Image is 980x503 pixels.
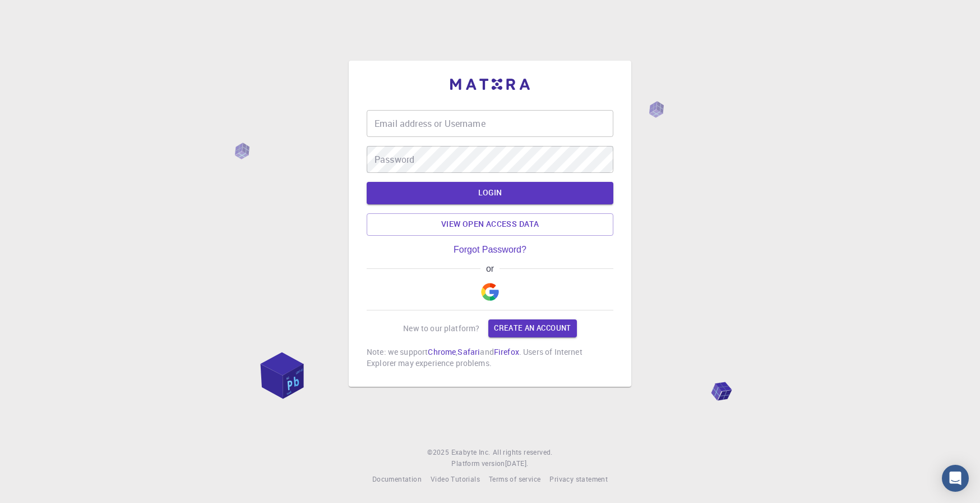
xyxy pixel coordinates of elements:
span: © 2025 [427,447,451,458]
span: Video Tutorials [431,474,480,483]
p: Note: we support , and . Users of Internet Explorer may experience problems. [367,346,613,369]
a: Firefox [494,346,519,357]
a: Create an account [488,319,576,337]
p: New to our platform? [403,323,479,334]
span: All rights reserved. [493,447,553,458]
a: Video Tutorials [431,474,480,485]
a: View open access data [367,213,613,236]
span: [DATE] . [505,459,529,468]
span: Privacy statement [549,474,608,483]
span: Documentation [372,474,422,483]
a: [DATE]. [505,458,529,469]
a: Safari [457,346,480,357]
a: Terms of service [489,474,540,485]
div: Open Intercom Messenger [942,465,969,492]
span: or [480,264,499,274]
span: Exabyte Inc. [451,447,491,456]
a: Privacy statement [549,474,608,485]
a: Documentation [372,474,422,485]
a: Forgot Password? [454,245,526,255]
button: LOGIN [367,182,613,204]
img: Google [481,283,499,301]
span: Platform version [451,458,505,469]
a: Chrome [428,346,456,357]
span: Terms of service [489,474,540,483]
a: Exabyte Inc. [451,447,491,458]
